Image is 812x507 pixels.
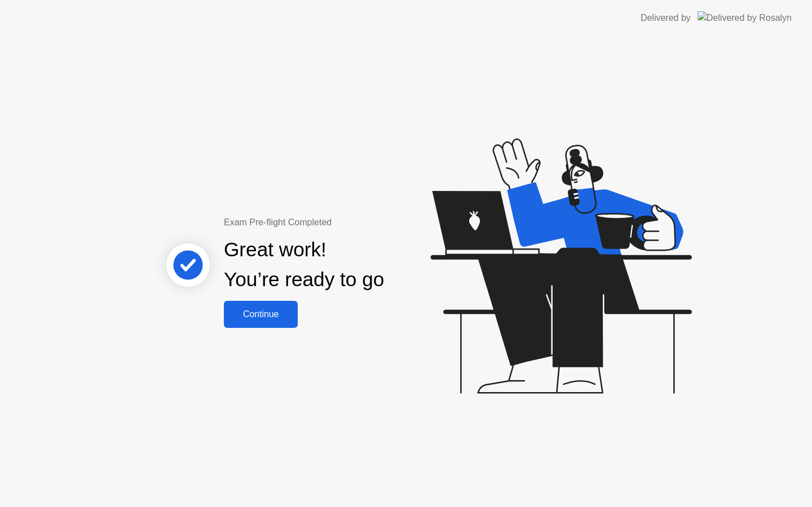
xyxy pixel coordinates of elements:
div: Delivered by [641,11,691,25]
div: Continue [227,309,294,319]
button: Continue [224,301,298,328]
div: Exam Pre-flight Completed [224,216,457,229]
img: Delivered by Rosalyn [698,11,792,24]
div: Great work! You’re ready to go [224,235,384,295]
